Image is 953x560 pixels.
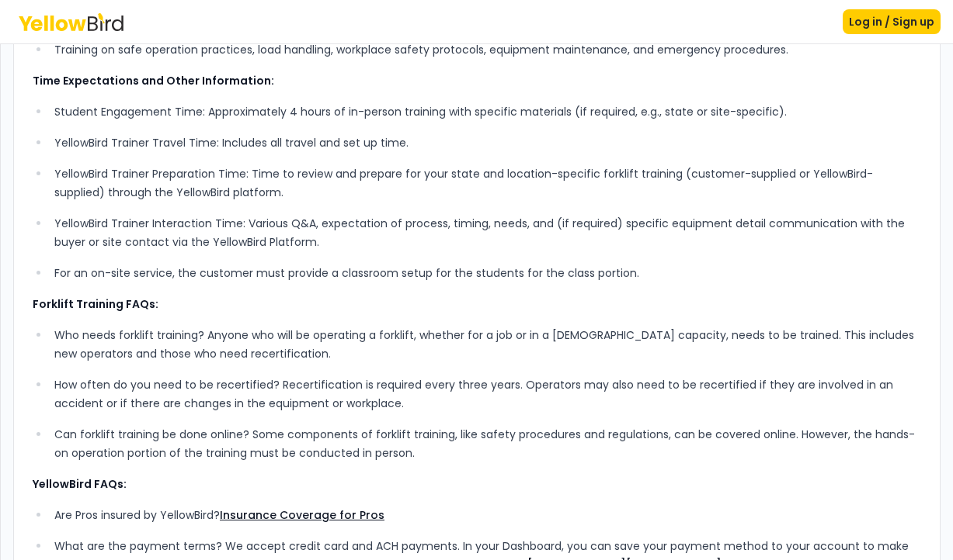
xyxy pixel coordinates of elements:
p: Training on safe operation practices, load handling, workplace safety protocols, equipment mainte... [54,40,921,59]
p: YellowBird Trainer Interaction Time: Various Q&A, expectation of process, timing, needs, and (if ... [54,214,921,251]
p: YellowBird Trainer Preparation Time: Time to review and prepare for your state and location-speci... [54,164,921,202]
p: Are Pros insured by YellowBird? [54,506,921,524]
p: For an on-site service, the customer must provide a classroom setup for the students for the clas... [54,264,921,282]
strong: Time Expectations and Other Information: [33,73,274,88]
p: YellowBird Trainer Travel Time: Includes all travel and set up time. [54,133,921,152]
button: Log in / Sign up [843,9,941,34]
p: Can forklift training be done online? Some components of forklift training, like safety procedure... [54,425,921,462]
a: Insurance Coverage for Pros [220,507,384,523]
strong: Forklift Training FAQs: [33,296,158,312]
p: How often do you need to be recertified? Recertification is required every three years. Operators... [54,375,921,413]
p: Who needs forklift training? Anyone who will be operating a forklift, whether for a job or in a [... [54,326,921,363]
p: Student Engagement Time: Approximately 4 hours of in-person training with specific materials (if ... [54,102,921,121]
strong: YellowBird FAQs: [33,476,127,492]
